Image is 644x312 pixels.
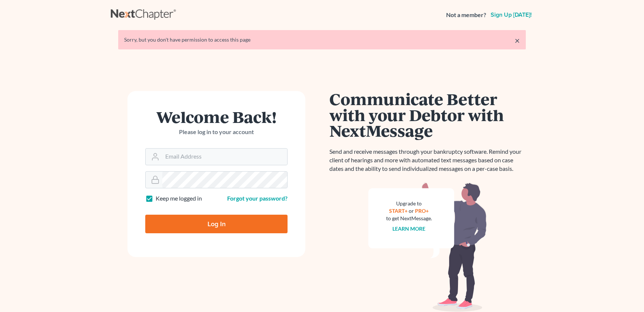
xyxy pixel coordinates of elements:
[386,215,432,222] div: to get NextMessage.
[368,182,487,312] img: nextmessage_bg-59042aed3d76b12b5cd301f8e5b87938c9018125f34e5fa2b7a6b67550977c72.svg
[489,12,533,18] a: Sign up [DATE]!
[389,208,408,214] a: START+
[124,36,520,43] div: Sorry, but you don't have permission to access this page
[145,128,288,136] p: Please log in to your account
[393,225,426,232] a: Learn more
[227,195,288,202] a: Forgot your password?
[446,11,486,19] strong: Not a member?
[515,36,520,45] a: ×
[156,194,202,203] label: Keep me logged in
[415,208,429,214] a: PRO+
[329,147,526,173] p: Send and receive messages through your bankruptcy software. Remind your client of hearings and mo...
[145,215,288,233] input: Log In
[386,200,432,207] div: Upgrade to
[409,208,414,214] span: or
[329,91,526,139] h1: Communicate Better with your Debtor with NextMessage
[162,149,287,165] input: Email Address
[145,109,288,125] h1: Welcome Back!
